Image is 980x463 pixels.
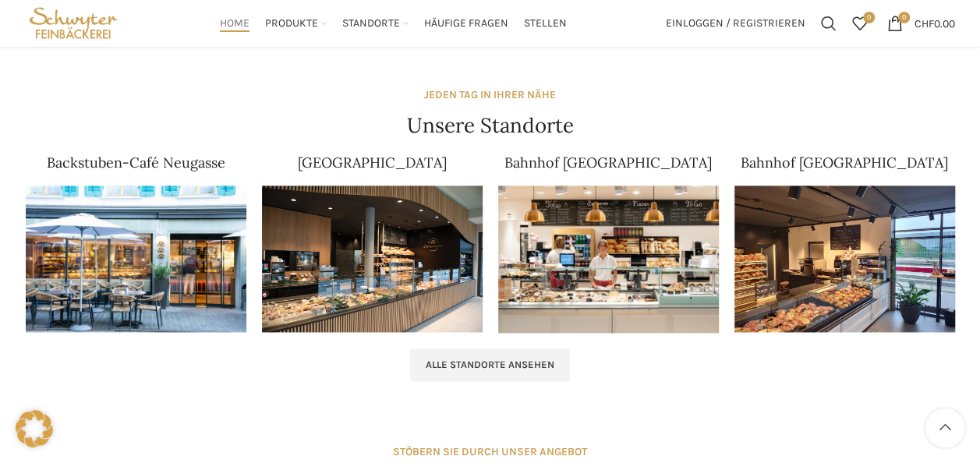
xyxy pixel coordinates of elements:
[741,154,948,171] a: Bahnhof [GEOGRAPHIC_DATA]
[393,444,587,461] div: STÖBERN SIE DURCH UNSER ANGEBOT
[813,8,844,39] a: Suchen
[26,16,122,29] a: Site logo
[925,408,964,447] a: Scroll to top button
[265,16,318,31] span: Produkte
[666,18,805,29] span: Einloggen / Registrieren
[220,8,249,39] a: Home
[844,8,876,39] div: Meine Wunschliste
[298,154,447,171] a: [GEOGRAPHIC_DATA]
[879,8,963,39] a: 0 CHF0.00
[844,8,876,39] a: 0
[915,16,955,30] bdi: 0.00
[898,12,910,23] span: 0
[342,16,400,31] span: Standorte
[407,111,574,140] h4: Unsere Standorte
[129,8,657,39] div: Main navigation
[424,87,556,104] div: JEDEN TAG IN IHRER NÄHE
[426,359,554,371] span: Alle Standorte ansehen
[424,8,508,39] a: Häufige Fragen
[424,16,508,31] span: Häufige Fragen
[658,8,813,39] a: Einloggen / Registrieren
[220,16,249,31] span: Home
[524,16,567,31] span: Stellen
[265,8,327,39] a: Produkte
[863,12,875,23] span: 0
[504,154,712,171] a: Bahnhof [GEOGRAPHIC_DATA]
[524,8,567,39] a: Stellen
[47,154,225,171] a: Backstuben-Café Neugasse
[915,16,934,30] span: CHF
[410,348,570,381] a: Alle Standorte ansehen
[342,8,409,39] a: Standorte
